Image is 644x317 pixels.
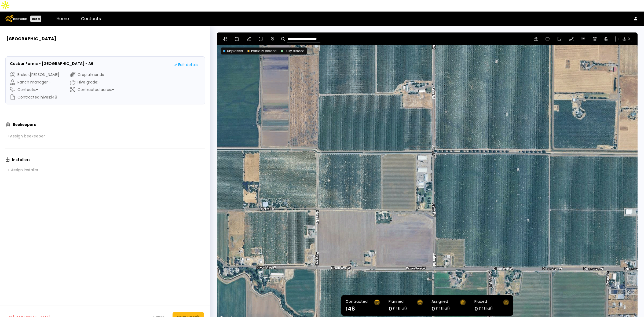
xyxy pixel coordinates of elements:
span: (148 left) [436,307,450,310]
h1: 0 [389,306,392,311]
div: + Assign installer [8,167,38,172]
div: + Assign beekeeper [8,134,45,139]
h3: Beekeepers [13,123,36,126]
h3: Installers [12,158,31,162]
div: Crop : almonds [70,72,114,77]
h2: [GEOGRAPHIC_DATA] [6,36,204,42]
div: Planned [389,300,404,305]
div: Placed [474,300,487,305]
div: Partially placed [247,49,277,53]
div: Broker : [PERSON_NAME] [10,72,59,77]
h1: 148 [346,306,355,311]
button: Edit details [172,61,200,69]
span: (148 left) [479,307,493,310]
h3: Casbar Farms - [GEOGRAPHIC_DATA] - A6 [10,61,93,67]
a: Home [56,16,69,22]
a: Contacts [81,16,101,22]
div: Hive grade : - [70,79,114,85]
h1: 0 [474,306,478,311]
div: Contracted [346,300,368,305]
div: Ranch manager : - [10,79,59,85]
div: Contacts : - [10,87,59,92]
button: +Assign beekeeper [5,132,47,140]
div: Contracted acres : - [70,87,114,92]
div: Contracted hives : 148 [10,94,59,100]
div: Beta [30,16,41,22]
div: Assigned [431,300,448,305]
div: Unplaced [223,49,243,53]
button: + Assign installer [5,166,41,174]
img: Beewise logo [5,15,27,22]
span: + 0 [615,36,632,42]
h1: 0 [431,306,435,311]
div: Edit details [174,62,198,68]
div: Fully placed [281,49,305,53]
span: (148 left) [393,307,407,310]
